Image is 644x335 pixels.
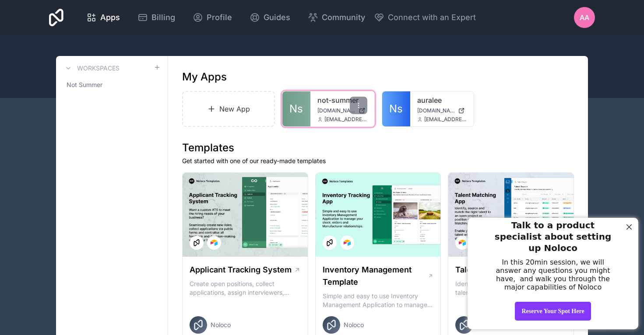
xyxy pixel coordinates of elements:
p: Identify, source and match the right talent to an open project or position with our Talent Matchi... [455,279,567,297]
a: Ns [282,91,310,126]
p: Create open positions, collect applications, assign interviewers, centralise candidate feedback a... [190,279,301,297]
span: Community [322,11,365,24]
a: [DOMAIN_NAME] [417,107,467,114]
a: auralee [417,95,467,105]
span: [DOMAIN_NAME] [417,107,455,114]
span: Apps [100,11,120,24]
a: Not Summer [63,77,161,93]
h1: Templates [182,141,574,155]
a: Apps [79,8,127,27]
a: [DOMAIN_NAME] [317,107,367,114]
h1: My Apps [182,70,227,84]
h3: Workspaces [77,64,120,73]
h1: Inventory Management Template [323,264,428,288]
a: New App [182,91,275,127]
span: Ns [289,102,303,116]
span: [EMAIL_ADDRESS][DOMAIN_NAME] [324,116,367,123]
span: Noloco [344,321,364,329]
img: Airtable Logo [211,239,218,246]
span: Billing [151,11,175,24]
a: Workspaces [63,63,120,73]
a: Community [301,8,372,27]
span: Guides [264,11,290,24]
p: Get started with one of our ready-made templates [182,157,574,165]
span: Connect with an Expert [388,11,476,24]
span: Profile [207,11,232,24]
span: AA [580,12,589,23]
span: Not Summer [67,80,102,89]
img: Airtable Logo [344,239,351,246]
a: Ns [382,91,410,126]
span: Noloco [211,321,231,329]
span: [EMAIL_ADDRESS][DOMAIN_NAME] [424,116,467,123]
p: Simple and easy to use Inventory Management Application to manage your stock, orders and Manufact... [323,292,434,309]
h1: Talent Matching Template [455,264,554,276]
a: not-summer [317,95,367,105]
iframe: Slideout [462,212,644,335]
a: Guides [243,8,297,27]
a: Profile [186,8,239,27]
span: Ns [389,102,403,116]
h1: Applicant Tracking System [190,264,292,276]
a: Billing [130,8,182,27]
img: Airtable Logo [459,239,466,246]
span: [DOMAIN_NAME] [317,107,355,114]
button: Connect with an Expert [374,11,476,24]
